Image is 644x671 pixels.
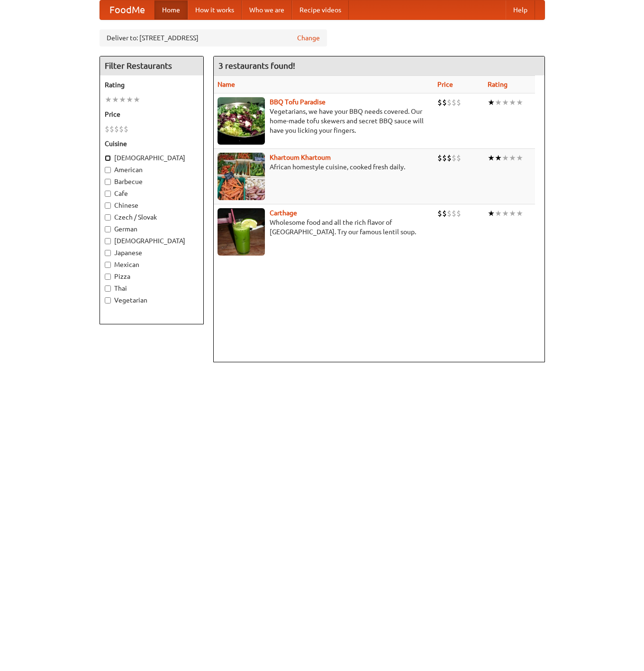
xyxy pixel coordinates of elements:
a: Rating [488,81,508,88]
li: $ [447,208,452,219]
h5: Price [105,110,199,119]
label: [DEMOGRAPHIC_DATA] [105,153,199,163]
label: Mexican [105,260,199,269]
p: Wholesome food and all the rich flavor of [GEOGRAPHIC_DATA]. Try our famous lentil soup. [218,218,430,237]
a: FoodMe [100,0,154,19]
input: Vegetarian [105,297,111,303]
li: $ [114,124,119,134]
li: ★ [516,97,523,108]
input: [DEMOGRAPHIC_DATA] [105,155,111,161]
li: ★ [502,153,509,163]
li: $ [452,97,456,108]
li: $ [452,208,456,219]
li: $ [437,208,442,219]
label: Barbecue [105,177,199,186]
a: Home [154,0,188,19]
li: ★ [502,97,509,108]
a: Khartoum Khartoum [270,154,331,161]
a: Change [297,33,320,43]
label: Japanese [105,248,199,257]
img: carthage.jpg [218,208,265,256]
li: ★ [119,94,126,105]
li: $ [437,153,442,163]
li: ★ [502,208,509,219]
label: Czech / Slovak [105,212,199,222]
li: $ [442,153,447,163]
li: ★ [133,94,140,105]
h4: Filter Restaurants [100,56,203,75]
img: khartoum.jpg [218,153,265,200]
li: ★ [509,208,516,219]
a: Name [218,81,235,88]
li: ★ [516,153,523,163]
li: ★ [495,208,502,219]
li: ★ [488,208,495,219]
li: ★ [105,94,112,105]
input: Czech / Slovak [105,214,111,221]
li: ★ [112,94,119,105]
a: How it works [188,0,242,19]
li: ★ [495,97,502,108]
h5: Cuisine [105,139,199,148]
li: $ [442,208,447,219]
li: ★ [495,153,502,163]
li: $ [119,124,124,134]
li: $ [456,153,461,163]
li: $ [109,124,114,134]
a: Carthage [270,209,297,217]
input: Chinese [105,202,111,209]
li: ★ [509,97,516,108]
label: Cafe [105,189,199,198]
li: ★ [126,94,133,105]
li: $ [447,97,452,108]
li: ★ [488,97,495,108]
label: Thai [105,284,199,293]
label: Pizza [105,272,199,281]
label: German [105,224,199,234]
h5: Rating [105,80,199,90]
a: Price [437,81,453,88]
ng-pluralize: 3 restaurants found! [218,61,295,70]
input: American [105,167,111,173]
label: Chinese [105,201,199,210]
div: Deliver to: [STREET_ADDRESS] [100,29,327,46]
p: African homestyle cuisine, cooked fresh daily. [218,162,430,172]
input: German [105,226,111,232]
li: $ [437,97,442,108]
input: Japanese [105,250,111,256]
li: ★ [488,153,495,163]
a: Help [506,0,535,19]
label: Vegetarian [105,295,199,305]
img: tofuparadise.jpg [218,97,265,145]
label: [DEMOGRAPHIC_DATA] [105,236,199,246]
a: Recipe videos [292,0,349,19]
a: Who we are [242,0,292,19]
li: $ [456,208,461,219]
input: [DEMOGRAPHIC_DATA] [105,238,111,244]
input: Mexican [105,262,111,268]
label: American [105,165,199,175]
li: ★ [509,153,516,163]
li: $ [105,124,109,134]
li: $ [456,97,461,108]
li: $ [124,124,128,134]
a: BBQ Tofu Paradise [270,98,326,106]
li: $ [442,97,447,108]
li: $ [452,153,456,163]
input: Cafe [105,191,111,197]
input: Barbecue [105,179,111,185]
li: $ [447,153,452,163]
p: Vegetarians, we have your BBQ needs covered. Our home-made tofu skewers and secret BBQ sauce will... [218,107,430,135]
input: Pizza [105,274,111,280]
input: Thai [105,285,111,292]
li: ★ [516,208,523,219]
